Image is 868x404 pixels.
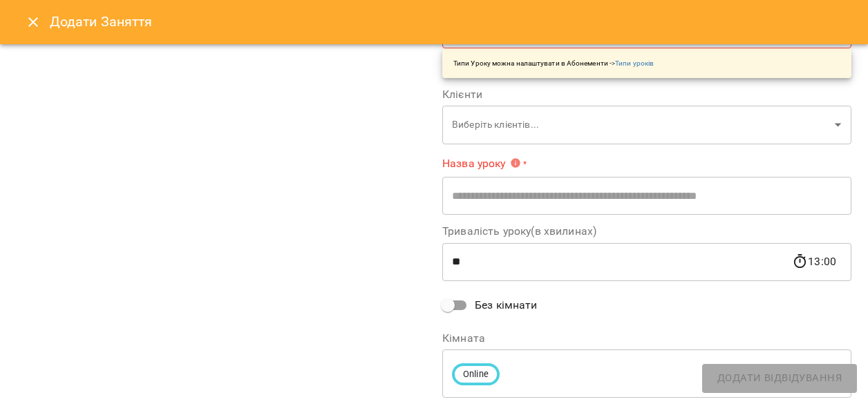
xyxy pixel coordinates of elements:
[453,58,654,68] p: Типи Уроку можна налаштувати в Абонементи ->
[455,368,497,381] span: Online
[442,106,851,145] div: Виберіть клієнтів...
[452,118,829,132] p: Виберіть клієнтів...
[442,89,851,100] label: Клієнти
[17,6,50,39] button: Close
[442,226,851,237] label: Тривалість уроку(в хвилинах)
[442,333,851,344] label: Кімната
[510,157,521,169] svg: Вкажіть назву уроку або виберіть клієнтів
[615,59,654,67] a: Типи уроків
[50,11,851,32] h6: Додати Заняття
[442,349,851,398] div: Online
[442,157,521,169] span: Назва уроку
[475,297,538,314] span: Без кімнати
